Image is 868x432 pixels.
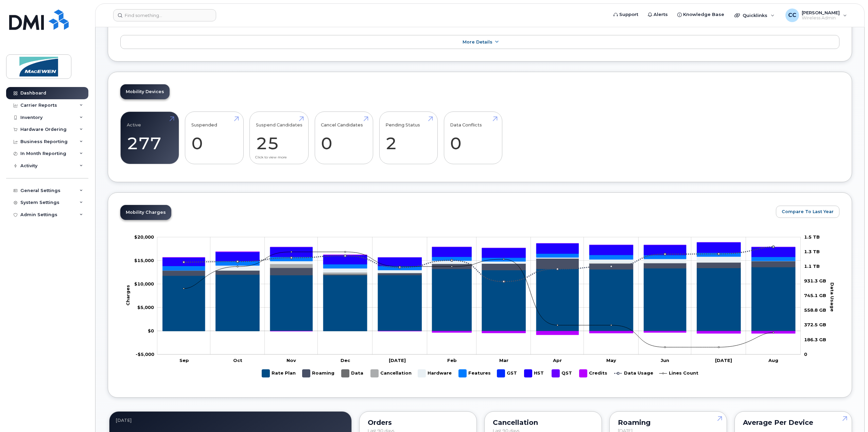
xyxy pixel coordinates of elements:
[804,322,826,328] tspan: 372.5 GB
[614,367,653,380] g: Data Usage
[137,305,154,310] tspan: $5,000
[459,367,491,380] g: Features
[302,367,335,380] g: Roaming
[389,358,406,363] tspan: [DATE]
[804,249,820,254] tspan: 1.3 TB
[120,84,170,99] a: Mobility Devices
[619,11,638,18] span: Support
[179,358,189,363] tspan: Sep
[116,418,345,423] div: August 2025
[673,8,729,21] a: Knowledge Base
[137,305,154,310] g: $0
[618,420,718,425] div: Roaming
[136,351,154,357] g: $0
[743,420,844,425] div: Average per Device
[683,11,724,18] span: Knowledge Base
[233,358,243,363] tspan: Oct
[768,358,778,363] tspan: Aug
[368,420,468,425] div: Orders
[450,116,496,160] a: Data Conflicts 0
[782,208,834,215] span: Compare To Last Year
[776,206,839,218] button: Compare To Last Year
[113,9,216,21] input: Find something...
[804,234,820,240] tspan: 1.5 TB
[804,278,826,283] tspan: 931.3 GB
[659,367,698,380] g: Lines Count
[134,258,154,263] tspan: $15,000
[163,253,795,270] g: Features
[730,8,779,22] div: Quicklinks
[134,281,154,287] tspan: $10,000
[262,367,698,380] g: Legend
[788,11,796,19] span: CC
[385,116,431,160] a: Pending Status 2
[163,242,795,266] g: HST
[463,39,492,45] span: More Details
[661,358,669,363] tspan: Jun
[606,358,616,363] tspan: May
[163,259,795,276] g: Roaming
[127,116,173,160] a: Active 277
[609,8,643,21] a: Support
[579,367,608,380] g: Credits
[553,358,562,363] tspan: Apr
[781,8,852,22] div: Craig Crocker
[120,205,171,220] a: Mobility Charges
[321,116,367,160] a: Cancel Candidates 0
[802,10,840,15] span: [PERSON_NAME]
[134,281,154,287] g: $0
[341,358,350,363] tspan: Dec
[643,8,673,21] a: Alerts
[493,420,593,425] div: Cancellation
[524,367,545,380] g: HST
[342,367,364,380] g: Data
[134,234,154,240] tspan: $20,000
[163,242,795,257] g: QST
[802,15,840,21] span: Wireless Admin
[256,116,302,160] a: Suspend Candidates 25
[804,263,820,269] tspan: 1.1 TB
[804,293,826,298] tspan: 745.1 GB
[287,358,296,363] tspan: Nov
[804,307,826,313] tspan: 558.8 GB
[715,358,732,363] tspan: [DATE]
[163,267,795,331] g: Rate Plan
[499,358,508,363] tspan: Mar
[552,367,573,380] g: QST
[371,367,412,380] g: Cancellation
[191,116,237,160] a: Suspended 0
[125,285,131,306] tspan: Charges
[654,11,668,18] span: Alerts
[804,351,807,357] tspan: 0
[448,358,457,363] tspan: Feb
[148,328,154,333] tspan: $0
[497,367,518,380] g: GST
[134,234,154,240] g: $0
[743,13,767,18] span: Quicklinks
[418,367,452,380] g: Hardware
[134,258,154,263] g: $0
[804,337,826,342] tspan: 186.3 GB
[136,351,154,357] tspan: -$5,000
[262,367,296,380] g: Rate Plan
[830,282,835,312] tspan: Data Usage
